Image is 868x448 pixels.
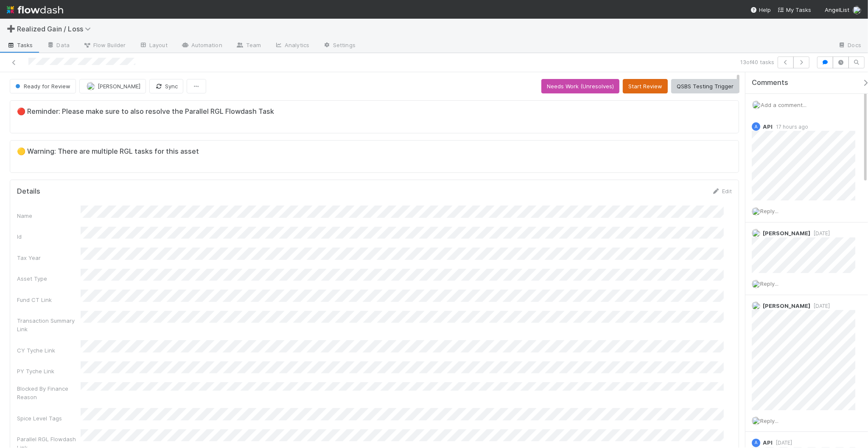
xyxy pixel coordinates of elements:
div: Help [750,6,771,14]
span: [PERSON_NAME] [98,83,140,90]
img: avatar_66854b90-094e-431f-b713-6ac88429a2b8.png [752,301,760,310]
span: A [755,440,758,445]
a: Settings [316,39,362,53]
div: Asset Type [17,274,81,283]
span: Reply... [760,280,778,287]
img: avatar_45ea4894-10ca-450f-982d-dabe3bd75b0b.png [752,101,761,109]
a: Team [229,39,268,53]
img: logo-inverted-e16ddd16eac7371096b0.svg [7,3,63,17]
span: API [763,439,773,446]
img: avatar_45ea4894-10ca-450f-982d-dabe3bd75b0b.png [853,6,861,14]
div: CY Tyche Link [17,346,81,355]
span: My Tasks [778,6,811,13]
span: [PERSON_NAME] [763,230,810,237]
button: Start Review [623,79,668,93]
span: [DATE] [810,303,830,309]
span: ➕ [7,25,15,32]
span: Flow Builder [83,41,126,49]
span: 17 hours ago [773,124,808,130]
span: Reply... [760,417,778,424]
span: Add a comment... [761,101,806,108]
a: Flow Builder [76,39,132,53]
span: Realized Gain / Loss [17,25,95,33]
img: avatar_45ea4894-10ca-450f-982d-dabe3bd75b0b.png [752,229,760,237]
a: Data [40,39,76,53]
div: Transaction Summary Link [17,316,81,333]
button: Sync [149,79,183,93]
span: API [763,123,773,130]
a: Edit [712,188,732,194]
span: Tasks [7,41,33,49]
div: API [752,439,760,447]
img: avatar_45ea4894-10ca-450f-982d-dabe3bd75b0b.png [87,82,95,90]
img: avatar_45ea4894-10ca-450f-982d-dabe3bd75b0b.png [752,207,760,216]
button: QSBS Testing Trigger [671,79,739,93]
span: [DATE] [773,440,792,446]
div: Id [17,232,81,241]
span: A [755,124,758,129]
a: Docs [831,39,868,53]
button: Needs Work (Unresolves) [541,79,619,93]
span: [PERSON_NAME] [763,302,810,309]
div: Fund CT Link [17,296,81,304]
div: Tax Year [17,254,81,262]
a: Automation [174,39,229,53]
a: Layout [132,39,174,53]
span: [DATE] [810,230,830,237]
img: avatar_45ea4894-10ca-450f-982d-dabe3bd75b0b.png [752,280,760,288]
h5: Details [17,187,40,196]
a: Analytics [268,39,316,53]
div: API [752,122,760,131]
span: Comments [752,79,788,87]
div: Spice Level Tags [17,414,81,423]
span: Reply... [760,208,778,214]
div: Name [17,211,81,220]
h5: 🔴 Reminder: Please make sure to also resolve the Parallel RGL Flowdash Task [17,107,732,116]
div: PY Tyche Link [17,367,81,375]
span: 13 of 40 tasks [740,58,774,66]
span: AngelList [825,6,849,13]
h5: 🟡 Warning: There are multiple RGL tasks for this asset [17,147,732,156]
div: Blocked By Finance Reason [17,384,81,401]
button: [PERSON_NAME] [79,79,146,93]
img: avatar_45ea4894-10ca-450f-982d-dabe3bd75b0b.png [752,417,760,425]
a: My Tasks [778,6,811,14]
